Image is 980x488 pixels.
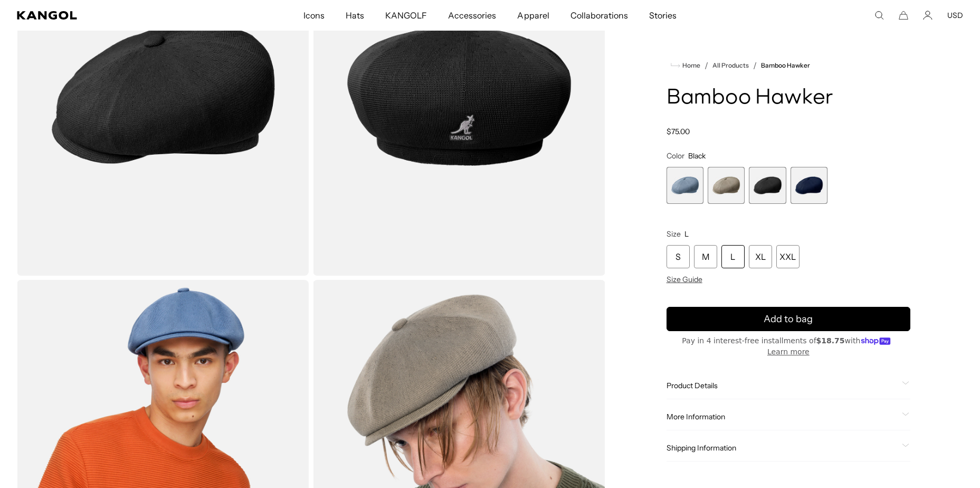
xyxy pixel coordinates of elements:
[680,62,700,69] span: Home
[671,61,700,70] a: Home
[708,167,745,204] div: 2 of 4
[923,11,933,20] a: Account
[667,151,684,161] span: Color
[667,381,898,390] span: Product Details
[764,312,813,326] span: Add to bag
[694,245,717,268] div: M
[688,151,706,161] span: Black
[749,167,786,204] div: 3 of 4
[721,245,745,268] div: L
[749,59,757,72] li: /
[791,167,827,204] label: Dark Blue
[749,167,786,204] label: Black
[667,167,703,204] div: 1 of 4
[667,443,898,453] span: Shipping Information
[899,11,908,20] button: Cart
[712,62,749,69] a: All Products
[684,229,689,239] span: L
[667,245,690,268] div: S
[791,167,827,204] div: 4 of 4
[700,59,708,72] li: /
[667,412,898,421] span: More Information
[667,87,910,110] h1: Bamboo Hawker
[708,167,745,204] label: Smog
[749,245,772,268] div: XL
[667,127,690,136] span: $75.00
[667,275,702,284] span: Size Guide
[667,229,681,239] span: Size
[776,245,800,268] div: XXL
[761,62,810,69] a: Bamboo Hawker
[667,59,910,72] nav: breadcrumbs
[667,307,910,331] button: Add to bag
[667,167,703,204] label: DENIM BLUE
[874,11,884,20] summary: Search here
[17,11,201,20] a: Kangol
[947,11,963,20] button: USD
